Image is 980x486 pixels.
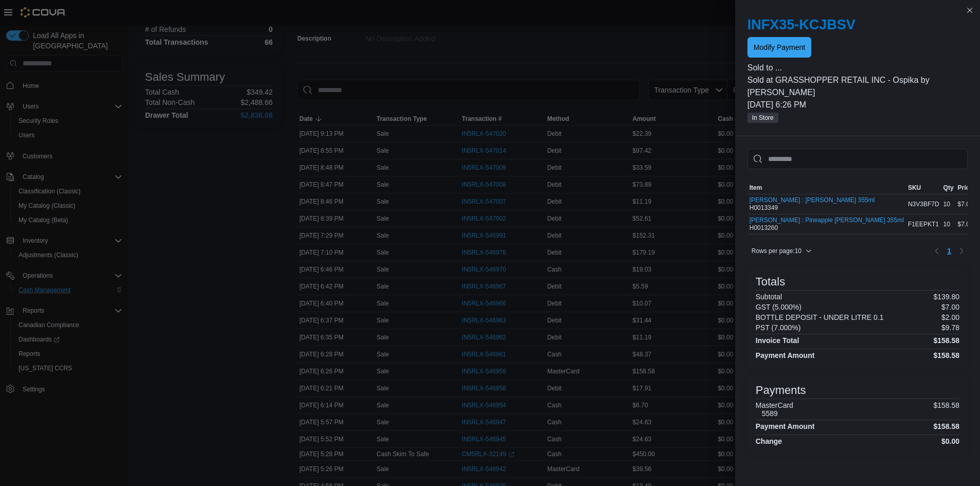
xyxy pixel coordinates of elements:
[941,313,959,321] p: $2.00
[747,37,811,58] button: Modify Payment
[756,351,815,359] h4: Payment Amount
[756,293,782,301] h6: Subtotal
[756,384,806,397] h3: Payments
[747,182,906,194] button: Item
[908,184,921,192] span: SKU
[756,276,785,288] h3: Totals
[756,323,801,332] h6: PST (7.000%)
[941,323,959,332] p: $9.78
[750,196,875,212] div: H0013349
[943,243,955,259] ul: Pagination for table: MemoryTable from EuiInMemoryTable
[933,422,959,430] h4: $158.58
[956,182,975,194] button: Price
[964,4,976,16] button: Close this dialog
[947,246,951,256] span: 1
[908,220,939,228] span: F1EEPKT1
[747,245,816,257] button: Rows per page:10
[943,184,954,192] span: Qty
[752,113,774,122] span: In Store
[750,184,762,192] span: Item
[906,182,941,194] button: SKU
[747,149,968,169] input: This is a search bar. As you type, the results lower in the page will automatically filter.
[956,198,975,210] div: $7.00
[750,196,875,204] button: [PERSON_NAME] : [PERSON_NAME] 355ml
[756,303,801,311] h6: GST (5.000%)
[931,245,943,257] button: Previous page
[933,336,959,345] h4: $158.58
[941,303,959,311] p: $7.00
[756,437,782,445] h4: Change
[756,422,815,430] h4: Payment Amount
[955,245,968,257] button: Next page
[756,313,884,321] h6: BOTTLE DEPOSIT - UNDER LITRE 0.1
[756,401,793,409] h6: MasterCard
[941,218,956,230] div: 10
[756,336,799,345] h4: Invoice Total
[747,16,968,33] h2: INFX35-KCJBSV
[956,218,975,230] div: $7.00
[747,113,778,123] span: In Store
[747,62,968,74] p: Sold to ...
[747,74,968,99] p: Sold at GRASSHOPPER RETAIL INC - Ospika by [PERSON_NAME]
[958,184,973,192] span: Price
[754,42,805,52] span: Modify Payment
[933,293,959,301] p: $139.80
[762,409,793,418] h6: 5589
[941,182,956,194] button: Qty
[908,200,939,208] span: N3V3BF7D
[750,217,904,232] div: H0013260
[750,217,904,224] button: [PERSON_NAME] : Pineapple [PERSON_NAME] 355ml
[941,437,959,445] h4: $0.00
[941,198,956,210] div: 10
[943,243,955,259] button: Page 1 of 1
[752,247,801,255] span: Rows per page : 10
[931,243,968,259] nav: Pagination for table: MemoryTable from EuiInMemoryTable
[747,99,968,111] p: [DATE] 6:26 PM
[933,401,959,418] p: $158.58
[933,351,959,359] h4: $158.58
